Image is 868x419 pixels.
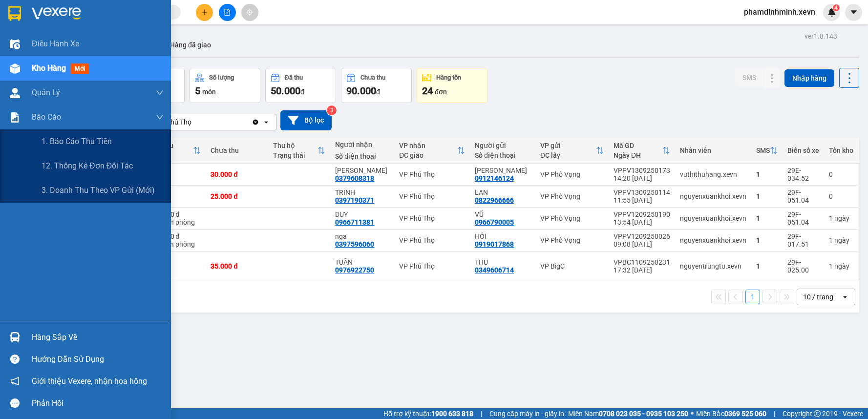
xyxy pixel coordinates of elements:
[834,262,849,270] span: ngày
[42,160,133,172] span: 12. Thống kê đơn đối tác
[153,218,201,226] div: Tại văn phòng
[787,210,819,226] div: 29F-051.04
[784,69,834,87] button: Nhập hàng
[804,31,837,42] div: ver 1.8.143
[680,262,746,270] div: nguyentrungtu.xevn
[540,142,596,149] div: VP gửi
[535,138,609,164] th: Toggle SortBy
[803,292,833,302] div: 10 / trang
[431,410,473,418] strong: 1900 633 818
[241,4,258,21] button: aim
[599,410,688,418] strong: 0708 023 035 - 0935 103 250
[300,88,304,96] span: đ
[383,408,473,419] span: Hỗ trợ kỹ thuật:
[32,63,66,73] span: Kho hàng
[156,89,164,97] span: down
[8,6,21,21] img: logo-vxr
[774,408,775,419] span: |
[32,86,60,99] span: Quản Lý
[335,174,374,182] div: 0379608318
[71,63,89,74] span: mới
[346,85,376,97] span: 90.000
[201,9,208,16] span: plus
[195,85,200,97] span: 5
[475,240,514,248] div: 0919017868
[422,85,433,97] span: 24
[724,410,766,418] strong: 0369 525 060
[156,113,164,121] span: down
[829,192,853,200] div: 0
[399,142,457,149] div: VP nhận
[614,196,670,204] div: 11:55 [DATE]
[10,332,20,342] img: warehouse-icon
[399,151,457,159] div: ĐC giao
[327,105,337,115] sup: 3
[540,192,604,200] div: VP Phố Vọng
[10,39,20,49] img: warehouse-icon
[335,240,374,248] div: 0397596060
[273,142,318,149] div: Thu hộ
[614,142,662,149] div: Mã GD
[833,4,840,11] sup: 4
[335,210,389,218] div: DUY
[399,214,465,222] div: VP Phú Thọ
[540,170,604,178] div: VP Phố Vọng
[265,68,336,103] button: Đã thu50.000đ
[475,174,514,182] div: 0912146124
[680,192,746,200] div: nguyenxuankhoi.xevn
[211,192,263,200] div: 25.000 đ
[475,218,514,226] div: 0966790005
[834,214,849,222] span: ngày
[335,167,389,174] div: HOÀNG PHAN
[153,142,193,149] div: Đã thu
[614,167,670,174] div: VPPV1309250173
[751,138,783,164] th: Toggle SortBy
[614,174,670,182] div: 14:20 [DATE]
[285,74,303,81] div: Đã thu
[153,240,201,248] div: Tại văn phòng
[211,262,263,270] div: 35.000 đ
[475,189,530,196] div: LAN
[10,398,20,408] span: message
[148,138,206,164] th: Toggle SortBy
[394,138,470,164] th: Toggle SortBy
[787,167,819,182] div: 29E-034.52
[10,355,20,364] span: question-circle
[829,147,853,154] div: Tồn kho
[32,111,61,123] span: Báo cáo
[475,266,514,274] div: 0349606714
[735,69,764,86] button: SMS
[540,214,604,222] div: VP Phố Vọng
[252,118,259,126] svg: Clear value
[399,236,465,244] div: VP Phú Thọ
[614,232,670,240] div: VPPV1209250026
[335,232,389,240] div: nga
[335,266,374,274] div: 0976922750
[568,408,688,419] span: Miền Nam
[829,214,853,222] div: 1
[190,68,260,103] button: Số lượng5món
[827,8,836,17] img: icon-new-feature
[335,258,389,266] div: TUẤN
[475,232,530,240] div: HỒI
[399,170,465,178] div: VP Phú Thọ
[435,88,447,96] span: đơn
[335,218,374,226] div: 0966711381
[614,189,670,196] div: VPPV1309250114
[829,262,853,270] div: 1
[614,266,670,274] div: 17:32 [DATE]
[196,4,213,21] button: plus
[787,258,819,274] div: 29F-025.00
[540,151,596,159] div: ĐC lấy
[756,262,778,270] div: 1
[192,117,193,127] input: Selected VP Phú Thọ.
[614,151,662,159] div: Ngày ĐH
[42,135,112,147] span: 1. Báo cáo thu tiền
[691,412,694,416] span: ⚪️
[787,189,819,204] div: 29F-051.04
[849,8,858,17] span: caret-down
[32,352,164,367] div: Hướng dẫn sử dụng
[540,262,604,270] div: VP BigC
[614,258,670,266] div: VPBC1109250231
[262,118,270,126] svg: open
